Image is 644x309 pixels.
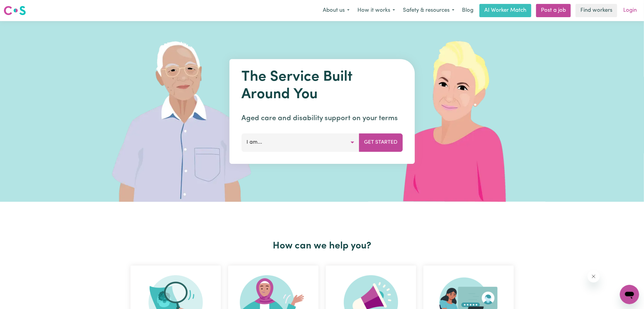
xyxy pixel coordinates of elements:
button: Get Started [359,133,403,151]
a: Post a job [536,4,571,17]
iframe: Button to launch messaging window [620,285,639,304]
img: Careseekers logo [4,5,26,16]
h1: The Service Built Around You [241,69,403,103]
a: Find workers [576,4,617,17]
a: Blog [458,4,477,17]
span: Need any help? [4,4,36,9]
button: I am... [241,133,359,151]
a: Careseekers logo [4,4,26,17]
a: Login [620,4,640,17]
h2: How can we help you? [127,240,517,252]
a: AI Worker Match [479,4,531,17]
p: Aged care and disability support on your terms [241,113,403,124]
button: Safety & resources [399,4,458,17]
button: How it works [353,4,399,17]
button: About us [319,4,353,17]
iframe: Close message [588,270,600,282]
